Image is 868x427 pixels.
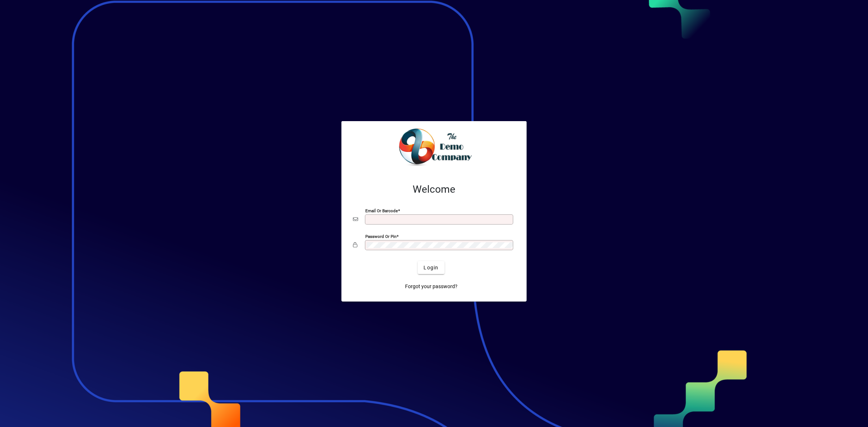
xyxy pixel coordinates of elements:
[365,234,396,239] mat-label: Password or Pin
[365,208,398,213] mat-label: Email or Barcode
[424,264,438,272] span: Login
[418,261,444,274] button: Login
[353,183,515,196] h2: Welcome
[402,280,460,293] a: Forgot your password?
[405,283,458,290] span: Forgot your password?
